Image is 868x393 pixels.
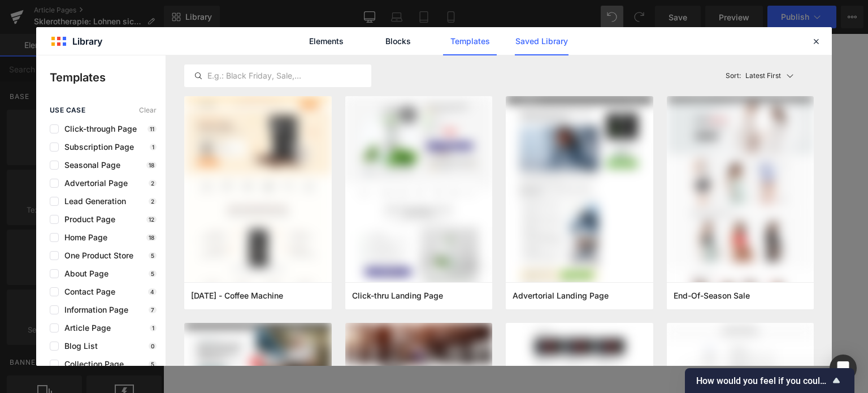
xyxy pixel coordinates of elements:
button: Show survey - How would you feel if you could no longer use GemPages? [696,374,843,387]
span: How would you feel if you could no longer use GemPages? [696,375,830,386]
span: Blog List [59,342,98,351]
span: About Page [59,269,108,278]
p: 11 [147,126,157,132]
p: Templates [50,69,166,86]
span: Advertorial Landing Page [513,291,609,301]
span: Product Page [59,215,115,224]
span: Lead Generation [59,197,126,206]
p: 1 [150,325,157,331]
span: Sort: [726,72,741,80]
span: Subscription Page [59,142,134,152]
span: Information Page [59,305,128,314]
span: End-Of-Season Sale [674,291,750,301]
a: Saved Library [515,27,568,55]
span: Contact Page [59,287,115,296]
span: Home Page [59,233,107,242]
p: 5 [149,270,157,277]
p: 2 [149,198,157,205]
p: 12 [146,216,157,223]
p: 2 [149,180,157,187]
div: Open Intercom Messenger [830,355,857,382]
span: One Product Store [59,251,133,260]
p: 1 [150,144,157,150]
a: Blocks [371,27,425,55]
span: Click-through Page [59,124,137,133]
span: Collection Page [59,360,124,369]
p: 18 [146,234,157,241]
a: Templates [443,27,497,55]
p: 5 [149,252,157,259]
span: Seasonal Page [59,161,120,170]
p: 4 [148,288,157,295]
p: 18 [146,162,157,169]
span: Thanksgiving - Coffee Machine [191,291,283,301]
p: 5 [149,361,157,368]
span: Article Page [59,323,111,332]
input: E.g.: Black Friday, Sale,... [185,69,371,83]
p: Latest First [745,71,781,81]
p: 7 [149,306,157,313]
button: Latest FirstSort:Latest First [721,64,814,87]
a: Elements [300,27,353,55]
span: Advertorial Page [59,179,128,188]
span: Clear [139,106,157,114]
span: Click-thru Landing Page [352,291,443,301]
p: 0 [149,343,157,349]
span: use case [50,106,85,114]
